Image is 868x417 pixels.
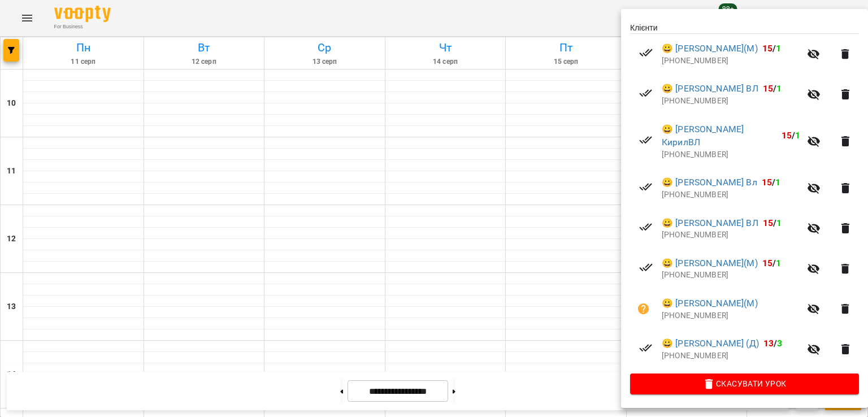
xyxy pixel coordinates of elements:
b: / [763,83,782,94]
p: [PHONE_NUMBER] [662,350,800,362]
a: 😀 [PERSON_NAME] ВЛ [662,216,758,230]
b: / [762,177,781,188]
svg: Візит сплачено [639,341,653,355]
span: 15 [782,130,792,141]
svg: Візит сплачено [639,220,653,234]
p: [PHONE_NUMBER] [662,189,800,201]
button: Візит ще не сплачено. Додати оплату? [630,296,657,323]
b: / [762,258,782,268]
svg: Візит сплачено [639,260,653,274]
a: 😀 [PERSON_NAME](М) [662,257,758,270]
button: Скасувати Урок [630,373,859,394]
span: 1 [795,130,800,141]
a: 😀 [PERSON_NAME] КирилВЛ [662,123,777,149]
span: 15 [763,218,773,228]
span: 13 [763,338,774,349]
a: 😀 [PERSON_NAME] Вл [662,176,757,189]
p: [PHONE_NUMBER] [662,95,800,107]
b: / [762,43,782,54]
span: 15 [762,43,772,54]
p: [PHONE_NUMBER] [662,149,800,160]
span: 1 [776,218,782,228]
b: / [763,338,783,349]
span: 15 [763,83,773,94]
svg: Візит сплачено [639,133,653,147]
p: [PHONE_NUMBER] [662,270,800,281]
span: 1 [776,258,781,268]
a: 😀 [PERSON_NAME] ВЛ [662,82,758,95]
span: 1 [775,177,780,188]
span: Скасувати Урок [639,377,850,390]
svg: Візит сплачено [639,180,653,194]
p: [PHONE_NUMBER] [662,229,800,241]
p: [PHONE_NUMBER] [662,55,800,67]
span: 1 [776,43,781,54]
b: / [782,130,801,141]
svg: Візит сплачено [639,46,653,59]
span: 15 [762,177,772,188]
svg: Візит сплачено [639,86,653,100]
ul: Клієнти [630,22,859,373]
span: 1 [776,83,782,94]
a: 😀 [PERSON_NAME](М) [662,42,758,55]
b: / [763,218,782,228]
span: 15 [762,258,772,268]
a: 😀 [PERSON_NAME](М) [662,297,758,310]
span: 3 [777,338,782,349]
a: 😀 [PERSON_NAME] (Д) [662,337,759,350]
p: [PHONE_NUMBER] [662,310,800,322]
